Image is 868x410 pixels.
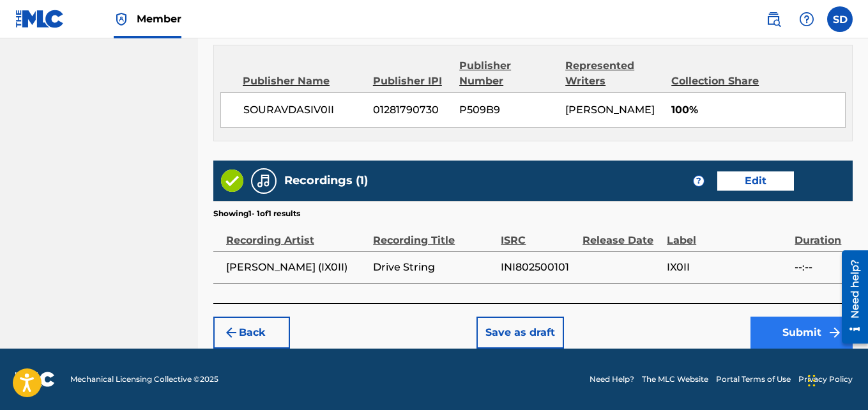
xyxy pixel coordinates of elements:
div: Recording Artist [226,219,367,248]
img: Recordings [256,173,271,189]
span: 100% [671,102,845,118]
h5: Recordings (1) [284,173,368,188]
div: Help [794,6,819,32]
img: Valid [221,170,243,192]
img: MLC Logo [15,10,65,28]
span: ? [694,176,704,186]
div: Publisher Name [243,74,363,89]
img: logo [15,372,55,387]
div: ISRC [501,219,576,248]
div: Represented Writers [565,58,662,89]
div: Label [667,219,788,248]
button: Edit [717,171,794,191]
a: Privacy Policy [798,374,853,385]
div: Release Date [582,219,660,248]
img: search [766,12,781,27]
span: [PERSON_NAME] (IX0II) [226,260,367,275]
iframe: Chat Widget [804,349,868,410]
a: Public Search [761,6,786,32]
p: Showing 1 - 1 of 1 results [213,208,300,219]
a: Portal Terms of Use [716,374,791,385]
span: 01281790730 [373,102,450,118]
img: Top Rightsholder [114,12,129,27]
div: Publisher Number [459,58,556,89]
div: Recording Title [373,219,494,248]
span: Mechanical Licensing Collective © 2025 [70,374,218,385]
span: SOURAVDASIV0II [243,102,363,118]
div: Collection Share [671,74,762,89]
iframe: Resource Center [832,245,868,348]
a: Need Help? [590,374,634,385]
div: Publisher IPI [373,74,450,89]
img: help [799,12,814,27]
div: Duration [795,219,846,248]
button: Save as draft [476,317,564,349]
button: Back [213,317,290,349]
span: Drive String [373,260,494,275]
span: [PERSON_NAME] [565,104,655,116]
img: f7272a7cc735f4ea7f67.svg [827,325,842,340]
img: 7ee5dd4eb1f8a8e3ef2f.svg [224,325,239,340]
span: Member [137,12,181,26]
div: User Menu [827,6,853,32]
span: INI802500101 [501,260,576,275]
a: The MLC Website [642,374,708,385]
span: --:-- [795,260,846,275]
span: P509B9 [459,102,556,118]
div: Drag [808,361,816,400]
button: Submit [750,317,853,349]
span: IX0II [667,260,788,275]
